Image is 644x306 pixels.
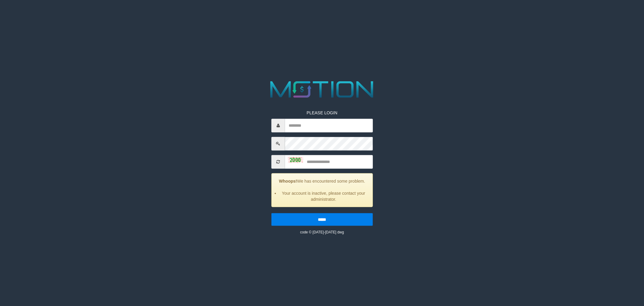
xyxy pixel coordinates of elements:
[279,178,297,183] strong: Whoops!
[288,157,303,163] img: captcha
[279,190,368,202] li: Your account is inactive, please contact your administrator.
[271,109,373,116] p: PLEASE LOGIN
[266,78,378,101] img: MOTION_logo.png
[300,230,344,234] small: code © [DATE]-[DATE] dwg
[271,173,373,207] div: We has encountered some problem.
